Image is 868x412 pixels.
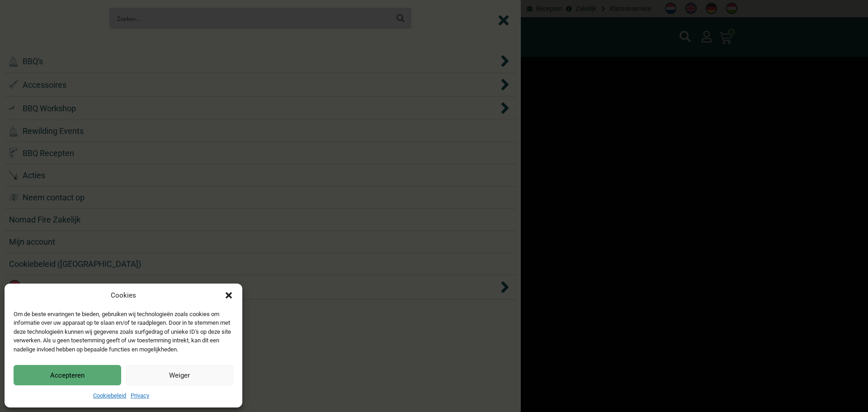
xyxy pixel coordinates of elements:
div: Om de beste ervaringen te bieden, gebruiken wij technologieën zoals cookies om informatie over uw... [14,310,232,354]
button: Accepteren [14,365,121,385]
button: Weiger [126,365,233,385]
div: Cookies [111,290,136,301]
a: Cookiebeleid [93,392,126,399]
div: Dialog sluiten [224,291,233,300]
a: Privacy [131,392,149,399]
